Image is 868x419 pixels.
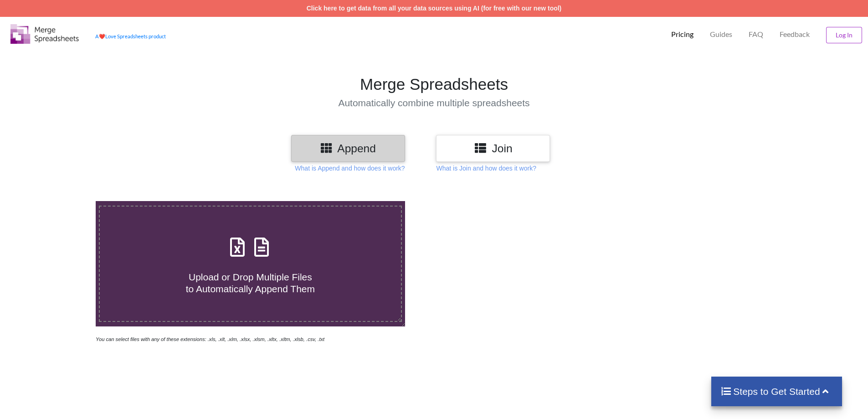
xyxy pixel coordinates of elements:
i: You can select files with any of these extensions: .xls, .xlt, .xlm, .xlsx, .xlsm, .xltx, .xltm, ... [96,336,324,342]
span: Feedback [780,31,810,38]
p: What is Join and how does it work? [436,164,536,173]
span: heart [99,33,105,39]
span: Upload or Drop Multiple Files to Automatically Append Them [186,272,315,294]
p: What is Append and how does it work? [295,164,405,173]
h3: Append [298,142,398,155]
a: AheartLove Spreadsheets product [95,33,166,39]
a: Click here to get data from all your data sources using AI (for free with our new tool) [307,5,562,12]
h3: Join [443,142,543,155]
h4: Steps to Get Started [720,386,833,397]
p: Pricing [671,30,693,39]
button: Log In [826,27,862,43]
p: FAQ [749,30,763,39]
img: Logo.png [10,24,79,44]
p: Guides [710,30,732,39]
